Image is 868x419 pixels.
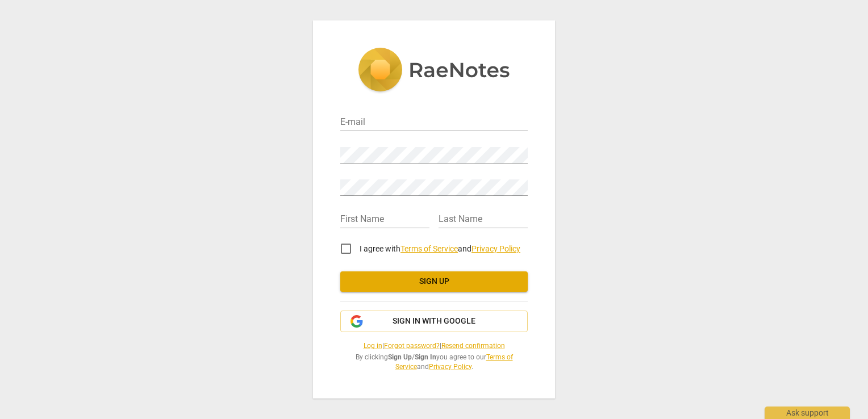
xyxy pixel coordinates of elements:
a: Privacy Policy [471,244,520,253]
button: Sign in with Google [340,311,528,332]
a: Log in [364,342,382,350]
a: Terms of Service [400,244,458,253]
div: Ask support [765,407,850,419]
img: 5ac2273c67554f335776073100b6d88f.svg [358,48,510,94]
b: Sign In [415,353,436,361]
span: | | [340,341,528,351]
a: Resend confirmation [441,342,505,350]
span: Sign in with Google [393,316,475,327]
span: Sign up [349,276,519,287]
button: Sign up [340,271,528,292]
span: I agree with and [360,244,520,253]
b: Sign Up [388,353,412,361]
a: Forgot password? [384,342,440,350]
span: By clicking / you agree to our and . [340,353,528,371]
a: Terms of Service [395,353,513,371]
a: Privacy Policy [429,363,471,371]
